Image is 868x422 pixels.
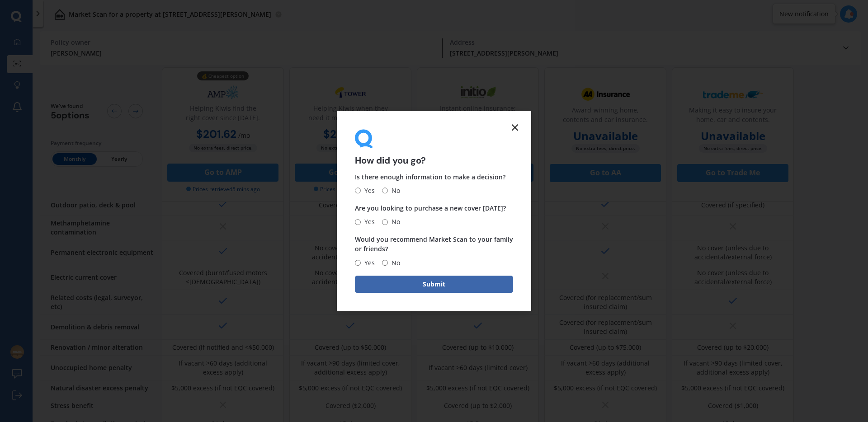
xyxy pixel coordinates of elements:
span: No [388,216,400,227]
button: Submit [355,276,513,293]
span: Is there enough information to make a decision? [355,173,505,181]
input: Yes [355,219,361,225]
span: No [388,185,400,196]
input: No [382,219,388,225]
input: No [382,188,388,194]
span: Would you recommend Market Scan to your family or friends? [355,235,513,253]
div: How did you go? [355,129,513,165]
span: Yes [361,258,375,268]
input: Yes [355,260,361,266]
span: Yes [361,216,375,227]
span: Are you looking to purchase a new cover [DATE]? [355,204,506,212]
input: No [382,260,388,266]
span: Yes [361,185,375,196]
span: No [388,258,400,268]
input: Yes [355,188,361,194]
